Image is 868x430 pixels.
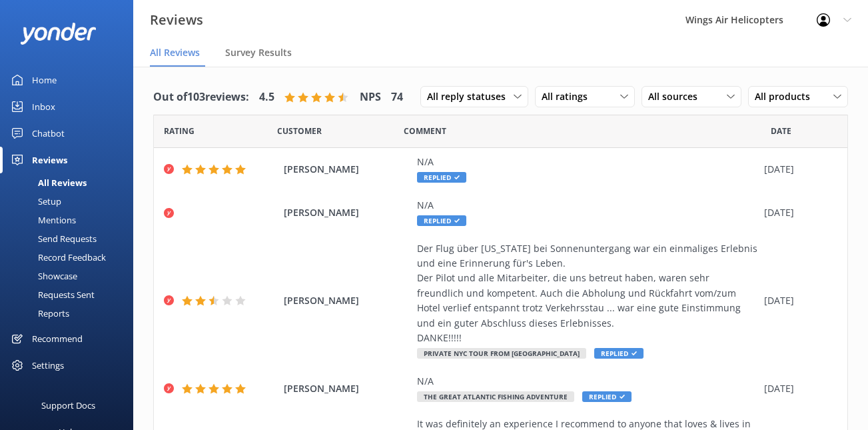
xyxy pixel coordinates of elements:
[755,89,818,104] span: All products
[284,293,410,308] span: [PERSON_NAME]
[8,285,95,304] div: Requests Sent
[150,46,200,59] span: All Reviews
[427,89,514,104] span: All reply statuses
[284,205,410,220] span: [PERSON_NAME]
[8,211,76,229] div: Mentions
[8,248,106,267] div: Record Feedback
[8,192,61,211] div: Setup
[764,293,831,308] div: [DATE]
[417,155,757,169] div: N/A
[8,173,87,192] div: All Reviews
[8,267,133,285] a: Showcase
[542,89,596,104] span: All ratings
[284,162,410,177] span: [PERSON_NAME]
[417,348,586,359] span: Private NYC Tour from [GEOGRAPHIC_DATA]
[284,381,410,396] span: [PERSON_NAME]
[582,391,632,402] span: Replied
[164,125,195,137] span: Date
[417,172,466,183] span: Replied
[8,229,97,248] div: Send Requests
[277,125,322,137] span: Date
[417,198,757,213] div: N/A
[764,381,831,396] div: [DATE]
[417,215,466,226] span: Replied
[417,374,757,389] div: N/A
[8,229,133,248] a: Send Requests
[20,23,97,45] img: yonder-white-logo.png
[417,241,757,346] div: Der Flug über [US_STATE] bei Sonnenuntergang war ein einmaliges Erlebnis und eine Erinnerung für'...
[8,211,133,229] a: Mentions
[259,89,274,106] h4: 4.5
[32,325,83,352] div: Recommend
[32,147,67,173] div: Reviews
[360,89,381,106] h4: NPS
[32,93,55,120] div: Inbox
[8,192,133,211] a: Setup
[8,285,133,304] a: Requests Sent
[32,67,57,93] div: Home
[8,248,133,267] a: Record Feedback
[8,304,133,323] a: Reports
[771,125,791,137] span: Date
[32,120,65,147] div: Chatbot
[8,173,133,192] a: All Reviews
[764,162,831,177] div: [DATE]
[417,391,574,402] span: The Great Atlantic Fishing Adventure
[8,304,69,323] div: Reports
[391,89,403,106] h4: 74
[153,89,249,106] h4: Out of 103 reviews:
[764,205,831,220] div: [DATE]
[41,392,95,419] div: Support Docs
[594,348,644,359] span: Replied
[404,125,446,137] span: Question
[648,89,705,104] span: All sources
[150,9,203,31] h3: Reviews
[225,46,292,59] span: Survey Results
[32,352,64,379] div: Settings
[8,267,77,285] div: Showcase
